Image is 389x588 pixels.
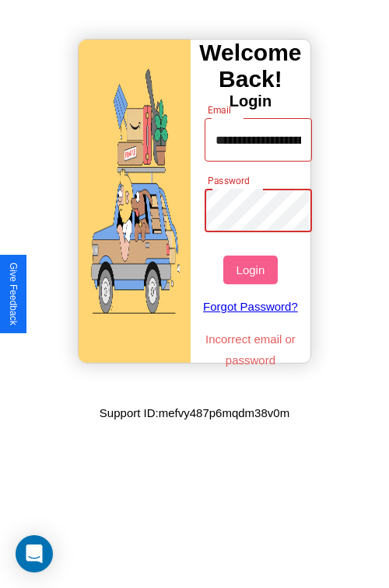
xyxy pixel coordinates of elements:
button: Login [223,256,277,284]
img: gif [79,40,191,363]
p: Incorrect email or password [197,329,305,371]
label: Email [208,103,232,117]
div: Give Feedback [8,263,19,325]
label: Password [208,174,249,187]
p: Support ID: mefvy487p6mqdm38v0m [100,402,289,423]
div: Open Intercom Messenger [16,535,53,572]
h3: Welcome Back! [191,40,310,92]
h4: Login [191,92,310,110]
a: Forgot Password? [197,284,305,329]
